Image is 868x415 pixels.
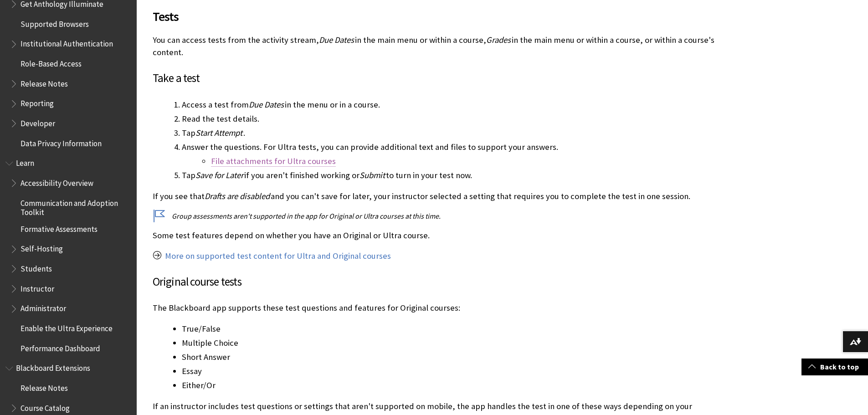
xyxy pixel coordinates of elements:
li: Answer the questions. For Ultra tests, you can provide additional text and files to support your ... [182,141,718,168]
span: Release Notes [21,380,68,393]
a: More on supported test content for Ultra and Original courses [165,251,391,261]
span: Instructor [21,281,54,293]
span: Developer [21,116,55,128]
a: File attachments for Ultra courses [211,156,336,167]
li: Access a test from in the menu or in a course. [182,98,718,111]
span: Self-Hosting [21,241,63,254]
p: The Blackboard app supports these test questions and features for Original courses: [153,302,718,314]
li: Short Answer [182,351,718,364]
span: Data Privacy Information [21,136,102,148]
span: Accessibility Overview [21,175,93,188]
h3: Take a test [153,70,718,87]
a: Back to top [801,359,868,375]
li: Tap if you aren't finished working or to turn in your test now. [182,169,718,182]
span: Administrator [21,301,66,313]
li: Essay [182,365,718,378]
p: You can access tests from the activity stream, in the main menu or within a course, in the main m... [153,34,718,58]
nav: Book outline for Blackboard Learn Help [5,156,131,356]
span: Grades [486,35,511,45]
span: Learn [16,156,34,168]
span: Save for Later [195,170,243,180]
li: Either/Or [182,379,718,392]
span: Course Catalog [21,400,70,413]
p: If you see that and you can't save for later, your instructor selected a setting that requires yo... [153,190,718,202]
p: Some test features depend on whether you have an Original or Ultra course. [153,230,718,241]
span: Role-Based Access [21,56,82,68]
span: Tests [153,7,718,26]
span: Institutional Authentication [21,36,113,49]
span: Due Dates [249,99,284,110]
span: Submit [360,170,385,180]
span: Start Attempt [195,128,242,138]
li: Tap . [182,127,718,139]
span: Formative Assessments [21,221,98,234]
span: Performance Dashboard [21,341,100,353]
span: Blackboard Extensions [16,361,90,373]
p: Group assessments aren't supported in the app for Original or Ultra courses at this time. [153,211,718,221]
span: Due Dates [319,35,354,45]
span: Students [21,261,52,273]
span: Reporting [21,96,54,108]
span: Supported Browsers [21,16,89,29]
span: Enable the Ultra Experience [21,321,113,333]
li: True/False [182,323,718,335]
span: Drafts are disabled [205,191,270,201]
li: Read the test details. [182,113,718,125]
h3: Original course tests [153,273,718,291]
span: Communication and Adoption Toolkit [21,195,130,217]
li: Multiple Choice [182,337,718,349]
span: Release Notes [21,76,68,88]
